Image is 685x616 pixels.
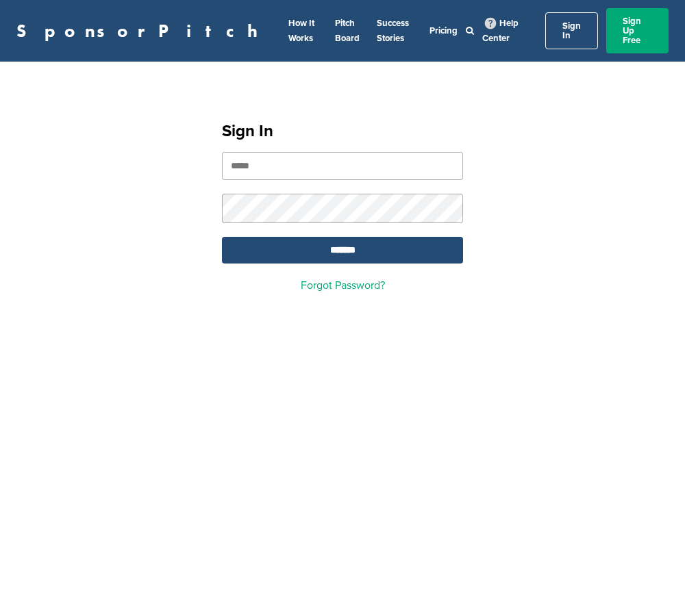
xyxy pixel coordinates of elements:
h1: Sign In [222,119,463,144]
a: Sign In [545,12,598,49]
a: Success Stories [377,18,409,44]
a: Forgot Password? [301,279,385,292]
a: How It Works [288,18,314,44]
a: SponsorPitch [16,22,266,40]
a: Pricing [429,25,458,36]
iframe: Button to launch messaging window [630,561,674,605]
a: Help Center [482,15,519,47]
a: Pitch Board [335,18,360,44]
a: Sign Up Free [606,8,669,53]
